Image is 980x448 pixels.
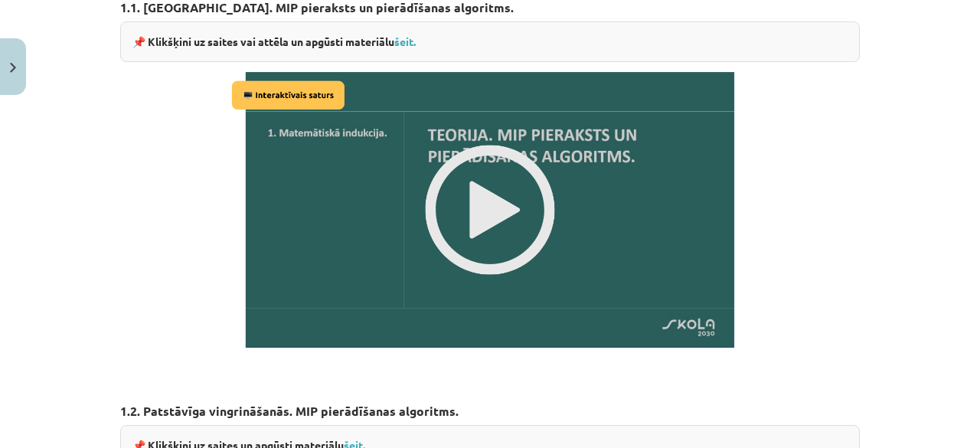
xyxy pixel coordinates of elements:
strong: 1.2. Patstāvīga vingrināšanās. MIP pierādīšanas algoritms. [120,403,459,419]
strong: 📌 Klikšķini uz saites vai attēla un apgūsti materiālu [132,34,416,48]
img: icon-close-lesson-0947bae3869378f0d4975bcd49f059093ad1ed9edebbc8119c70593378902aed.svg [10,63,16,73]
a: šeit. [394,34,416,48]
